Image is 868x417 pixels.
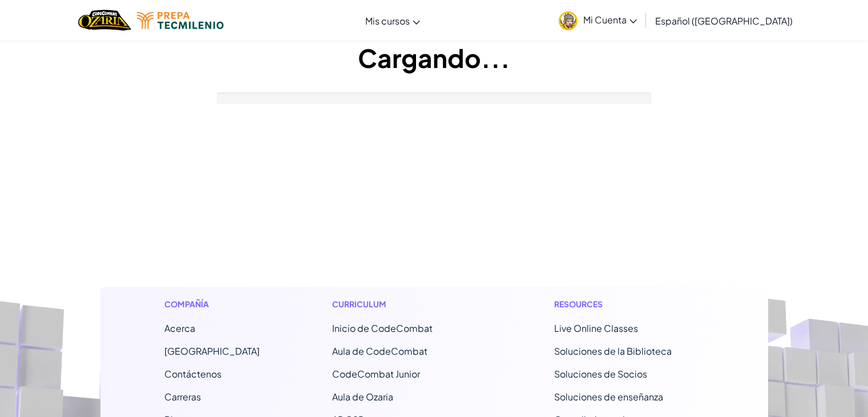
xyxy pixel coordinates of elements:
a: CodeCombat Junior [332,368,420,380]
h1: Compañía [164,298,260,310]
a: Ozaria by CodeCombat logo [78,9,131,32]
span: Contáctenos [164,368,221,380]
a: Acerca [164,322,195,334]
a: Mi Cuenta [553,2,643,38]
a: Soluciones de enseñanza [554,391,663,403]
a: Soluciones de la Biblioteca [554,345,672,357]
a: Carreras [164,391,201,403]
span: Inicio de CodeCombat [332,322,433,334]
a: Live Online Classes [554,322,638,334]
h1: Resources [554,298,704,310]
span: Mis cursos [365,15,410,27]
a: Mis cursos [360,5,426,36]
span: Mi Cuenta [583,14,637,26]
span: Español ([GEOGRAPHIC_DATA]) [655,15,793,27]
h1: Curriculum [332,298,482,310]
img: avatar [559,11,578,30]
img: Home [78,9,131,32]
a: [GEOGRAPHIC_DATA] [164,345,260,357]
img: Tecmilenio logo [137,12,224,29]
a: Español ([GEOGRAPHIC_DATA]) [649,5,798,36]
a: Aula de Ozaria [332,391,393,403]
a: Soluciones de Socios [554,368,647,380]
a: Aula de CodeCombat [332,345,427,357]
